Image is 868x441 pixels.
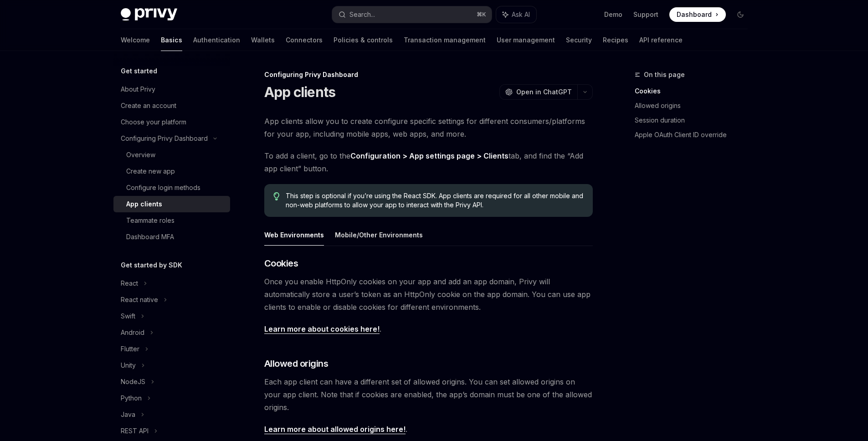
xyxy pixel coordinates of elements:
span: Each app client can have a different set of allowed origins. You can set allowed origins on your ... [264,375,593,414]
h5: Get started by SDK [121,260,182,271]
a: Authentication [193,29,240,51]
div: React [121,278,138,289]
div: Configuring Privy Dashboard [264,70,593,79]
button: Mobile/Other Environments [335,224,423,246]
div: REST API [121,426,149,436]
a: Transaction management [404,29,486,51]
svg: Tip [273,192,280,200]
button: Ask AI [496,6,536,23]
a: Cookies [635,84,755,98]
span: Open in ChatGPT [516,87,572,97]
a: Security [566,29,592,51]
a: Learn more about allowed origins here! [264,425,406,434]
span: To add a client, go to the tab, and find the “Add app client” button. [264,149,593,175]
div: Choose your platform [121,117,186,128]
button: Open in ChatGPT [499,84,577,100]
button: Search...⌘K [332,6,492,23]
span: Allowed origins [264,357,329,370]
div: Configure login methods [126,182,200,193]
span: Dashboard [677,10,712,19]
span: App clients allow you to create configure specific settings for different consumers/platforms for... [264,115,593,140]
div: Unity [121,360,136,371]
span: ⌘ K [477,11,486,18]
h1: App clients [264,84,336,100]
span: Cookies [264,257,298,270]
a: Create new app [113,163,230,179]
div: Python [121,393,142,404]
h5: Get started [121,66,157,77]
a: Demo [604,10,622,19]
div: Create new app [126,166,175,177]
span: . [264,423,593,436]
div: Java [121,409,135,420]
span: Once you enable HttpOnly cookies on your app and add an app domain, Privy will automatically stor... [264,275,593,313]
a: Recipes [603,29,628,51]
button: Web Environments [264,224,324,246]
div: Create an account [121,100,176,111]
div: React native [121,294,158,305]
a: Basics [161,29,182,51]
span: . [264,323,593,335]
a: Configure login methods [113,179,230,196]
a: Support [633,10,658,19]
a: Overview [113,147,230,163]
a: Learn more about cookies here! [264,324,380,334]
a: User management [497,29,555,51]
a: App clients [113,196,230,212]
a: Apple OAuth Client ID override [635,128,755,142]
a: Session duration [635,113,755,128]
div: Flutter [121,344,139,354]
a: Welcome [121,29,150,51]
a: Allowed origins [635,98,755,113]
div: App clients [126,199,162,210]
a: Dashboard [669,7,726,22]
div: NodeJS [121,376,145,387]
a: Wallets [251,29,275,51]
a: About Privy [113,81,230,97]
button: Toggle dark mode [733,7,748,22]
div: About Privy [121,84,155,95]
div: Swift [121,311,135,322]
div: Configuring Privy Dashboard [121,133,208,144]
span: This step is optional if you’re using the React SDK. App clients are required for all other mobil... [286,191,583,210]
span: Ask AI [512,10,530,19]
a: API reference [639,29,683,51]
span: On this page [644,69,685,80]
a: Policies & controls [334,29,393,51]
a: Dashboard MFA [113,229,230,245]
div: Search... [349,9,375,20]
div: Overview [126,149,155,160]
div: Teammate roles [126,215,175,226]
a: Teammate roles [113,212,230,229]
img: dark logo [121,8,177,21]
a: Create an account [113,97,230,114]
a: Connectors [286,29,323,51]
div: Dashboard MFA [126,231,174,242]
div: Android [121,327,144,338]
a: Configuration > App settings page > Clients [350,151,508,161]
a: Choose your platform [113,114,230,130]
